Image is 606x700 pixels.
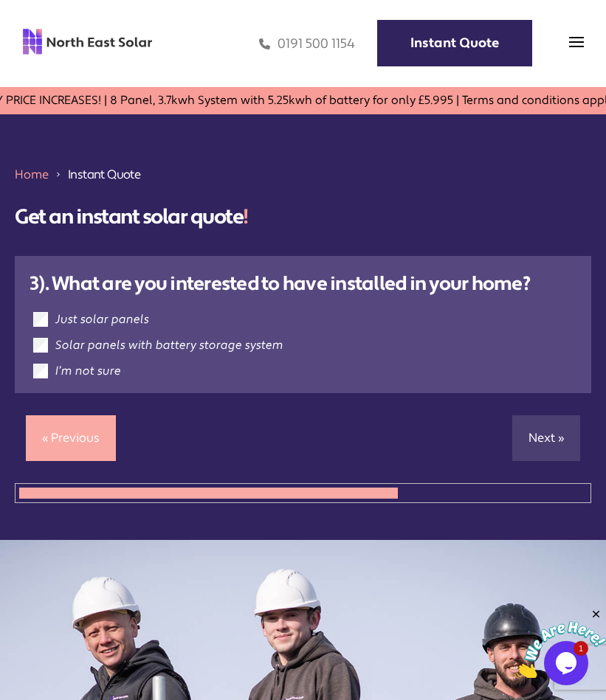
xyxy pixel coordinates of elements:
a: Next » [512,415,580,461]
span: ! [243,204,248,230]
a: « Previous [26,415,116,461]
img: menu icon [569,35,584,49]
iframe: chat widget [514,608,606,678]
a: Home [15,167,49,182]
a: 0191 500 1154 [259,35,355,52]
label: Just solar panels [55,312,149,327]
label: Solar panels with battery storage system [55,338,283,353]
label: I’m not sure [55,364,121,378]
img: north east solar logo [22,28,153,56]
strong: 3). What are you interested to have installed in your home? [30,271,530,297]
img: phone icon [259,35,270,52]
h1: Get an instant solar quote [15,205,568,230]
img: 211688_forward_arrow_icon.svg [55,166,62,183]
span: Instant Quote [68,166,140,183]
a: Instant Quote [377,20,532,66]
